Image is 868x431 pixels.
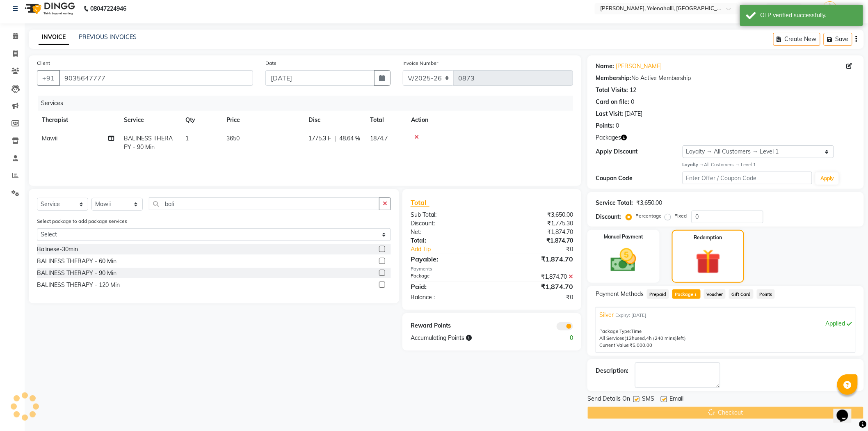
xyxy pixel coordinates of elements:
div: Discount: [404,219,492,228]
div: Points: [596,122,614,130]
label: Fixed [674,212,687,220]
span: Points [757,289,775,299]
span: 1 [185,135,189,142]
button: Save [824,33,852,46]
div: BALINESS THERAPY - 90 Min [37,269,116,277]
span: All Services [599,335,624,341]
iframe: chat widget [834,398,860,423]
th: Qty [180,111,222,129]
button: +91 [37,70,60,86]
button: Create New [773,33,820,46]
button: Apply [815,172,839,185]
div: Membership: [596,74,631,83]
input: Search or Scan [149,197,379,210]
span: ₹5,000.00 [630,342,652,348]
div: Sub Total: [404,211,492,219]
th: Price [222,111,304,129]
div: ₹3,650.00 [492,211,579,219]
span: (12h [624,335,635,341]
span: Email [669,394,683,405]
span: Send Details On [587,394,630,405]
span: Current Value: [599,342,630,348]
a: PREVIOUS INVOICES [79,33,137,41]
span: SMS [642,394,654,405]
div: Total: [404,236,492,245]
div: ₹1,775.30 [492,219,579,228]
div: Description: [596,367,628,375]
span: used, left) [624,335,686,341]
span: 48.64 % [339,134,360,143]
label: Redemption [694,234,722,241]
input: Enter Offer / Coupon Code [683,172,813,184]
span: Silver [599,311,614,319]
div: Payable: [404,254,492,264]
div: ₹0 [507,245,580,254]
span: BALINESS THERAPY - 90 Min [124,135,173,151]
a: Add Tip [404,245,507,254]
span: Time [631,328,642,334]
th: Service [119,111,180,129]
div: Card on file: [596,98,629,106]
div: 0 [616,122,619,130]
div: Apply Discount [596,147,682,156]
span: Voucher [704,289,726,299]
div: BALINESS THERAPY - 60 Min [37,257,116,266]
div: Applied [599,319,852,328]
span: Mawii [42,135,57,142]
a: INVOICE [39,30,69,45]
span: Package [672,289,701,299]
div: Total Visits: [596,86,628,94]
div: ₹0 [492,293,579,302]
span: Gift Card [729,289,754,299]
div: Balinese-30min [37,245,78,254]
label: Percentage [635,212,662,220]
img: Dini [823,1,837,16]
span: Payment Methods [596,290,644,298]
div: 12 [630,86,636,94]
div: 0 [631,98,634,106]
img: _gift.svg [688,246,729,277]
div: Balance : [404,293,492,302]
div: ₹1,874.70 [492,228,579,236]
label: Invoice Number [403,60,439,67]
span: 3650 [226,135,240,142]
div: Service Total: [596,199,633,207]
div: ₹1,874.70 [492,273,579,281]
div: Package [404,273,492,281]
div: Payments [411,266,573,273]
th: Total [365,111,406,129]
div: Coupon Code [596,174,682,183]
strong: Loyalty → [683,162,704,167]
div: ₹1,874.70 [492,236,579,245]
div: Name: [596,62,614,71]
label: Select package to add package services [37,218,127,225]
div: Services [38,96,579,111]
span: Dini [841,5,852,13]
span: 1775.3 F [308,134,331,143]
div: Discount: [596,213,621,221]
div: Net: [404,228,492,236]
a: [PERSON_NAME] [616,62,662,71]
label: Date [265,60,276,67]
th: Disc [304,111,365,129]
div: No Active Membership [596,74,856,83]
div: BALINESS THERAPY - 120 Min [37,281,120,289]
div: 0 [536,334,580,342]
span: Total [411,198,429,207]
span: Prepaid [647,289,669,299]
span: Package Type: [599,328,631,334]
span: Expiry: [DATE] [615,312,646,319]
span: 1 [694,293,698,298]
span: 1874.7 [370,135,388,142]
div: Paid: [404,282,492,291]
div: Accumulating Points [404,334,536,342]
div: ₹3,650.00 [636,199,662,207]
span: Packages [596,133,621,142]
div: Last Visit: [596,110,623,118]
label: Client [37,60,50,67]
span: 4h (240 mins) [646,335,677,341]
div: ₹1,874.70 [492,254,579,264]
th: Therapist [37,111,119,129]
th: Action [406,111,573,129]
input: Search by Name/Mobile/Email/Code [59,70,253,86]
